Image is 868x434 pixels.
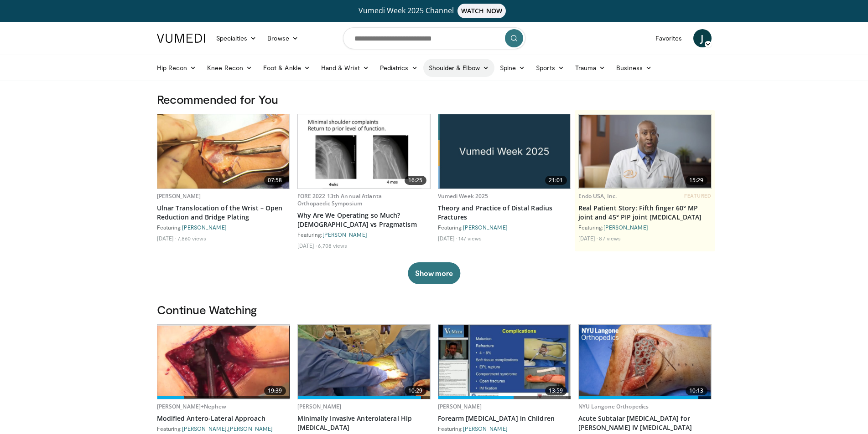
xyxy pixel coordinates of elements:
a: [PERSON_NAME] [322,231,367,238]
span: 10:29 [405,386,426,395]
li: [DATE] [438,235,457,242]
h3: Continue Watching [157,302,712,317]
a: [PERSON_NAME] [463,425,508,432]
a: 15:29 [579,114,711,189]
a: 21:01 [438,114,571,189]
li: 7,860 views [177,235,206,242]
li: 147 views [458,235,482,242]
h3: Recommended for You [157,92,712,107]
span: 13:59 [545,386,567,395]
a: [PERSON_NAME] [182,425,227,432]
img: 55d69904-dd48-4cb8-9c2d-9fd278397143.620x360_q85_upscale.jpg [579,115,711,188]
input: Search topics, interventions [343,27,525,49]
a: Specialties [211,29,262,47]
a: 19:39 [157,325,290,399]
div: Featuring: , [157,425,290,432]
a: Why Are We Operating so Much? [DEMOGRAPHIC_DATA] vs Pragmatism [297,211,431,229]
a: Forearm [MEDICAL_DATA] in Children [438,414,571,423]
a: Real Patient Story: Fifth finger 60° MP joint and 45° PIP joint [MEDICAL_DATA] [578,204,712,222]
img: 02c4751d-933a-4020-9254-a0b420c59421.jpg.620x360_q85_upscale.jpg [579,325,711,399]
li: [DATE] [578,235,598,242]
a: Business [611,59,657,77]
a: [PERSON_NAME]+Nephew [157,403,226,410]
a: Hand & Wrist [316,59,374,77]
img: 99079dcb-b67f-40ef-8516-3995f3d1d7db.620x360_q85_upscale.jpg [298,114,430,189]
a: Browse [262,29,304,47]
div: Featuring: [438,425,571,432]
a: Favorites [650,29,688,47]
img: cbff06ea-3a46-44ac-a545-31caee9df9e0.620x360_q85_upscale.jpg [298,325,430,399]
a: Endo USA, Inc. [578,192,617,200]
a: [PERSON_NAME] [438,403,482,410]
li: [DATE] [297,242,317,249]
a: 10:29 [298,325,430,399]
a: 16:25 [298,114,430,189]
a: J [693,29,712,47]
a: [PERSON_NAME] [463,224,508,230]
div: Featuring: [157,224,290,231]
li: [DATE] [157,235,177,242]
span: 10:13 [686,386,707,395]
a: Vumedi Week 2025 ChannelWATCH NOW [158,4,710,18]
a: 07:58 [157,114,290,189]
a: Pediatrics [374,59,423,77]
button: Show more [408,262,460,284]
div: Featuring: [578,224,712,231]
a: Sports [530,59,570,77]
span: 07:58 [264,176,286,185]
span: FEATURED [684,193,711,199]
a: Knee Recon [202,59,258,77]
div: Featuring: [438,224,571,231]
span: WATCH NOW [457,4,506,18]
a: NYU Langone Orthopedics [578,403,649,410]
img: 00376a2a-df33-4357-8f72-5b9cd9908985.jpg.620x360_q85_upscale.jpg [438,114,571,189]
img: 80c898ec-831a-42b7-be05-3ed5b3dfa407.620x360_q85_upscale.jpg [157,114,290,189]
span: 19:39 [264,386,286,395]
a: Hip Recon [151,59,202,77]
a: Theory and Practice of Distal Radius Fractures [438,204,571,222]
a: Modified Antero-Lateral Approach [157,414,290,423]
img: VuMedi Logo [157,34,205,43]
a: Trauma [570,59,611,77]
a: Foot & Ankle [258,59,316,77]
a: [PERSON_NAME] [182,224,227,230]
a: [PERSON_NAME] [228,425,273,432]
span: 21:01 [545,176,567,185]
a: 10:13 [579,325,711,399]
img: 106fcc76-bb83-4fb1-90fe-7ccb0f2faf6a.620x360_q85_upscale.jpg [438,325,571,399]
span: 16:25 [405,176,426,185]
a: [PERSON_NAME] [603,224,648,230]
li: 6,708 views [318,242,347,249]
a: [PERSON_NAME] [297,403,342,410]
a: Spine [494,59,530,77]
img: df1c4db8-fa70-4dbe-8176-20e68faa4108.620x360_q85_upscale.jpg [157,326,290,398]
a: Vumedi Week 2025 [438,192,489,200]
a: [PERSON_NAME] [157,192,201,200]
div: Featuring: [297,231,431,238]
a: FORE 2022 13th Annual Atlanta Orthopaedic Symposium [297,192,382,207]
a: Ulnar Translocation of the Wrist – Open Reduction and Bridge Plating [157,204,290,222]
li: 87 views [599,235,621,242]
span: 15:29 [686,176,707,185]
a: 13:59 [438,325,571,399]
a: Shoulder & Elbow [423,59,494,77]
a: Minimally Invasive Anterolateral Hip [MEDICAL_DATA] [297,414,431,432]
